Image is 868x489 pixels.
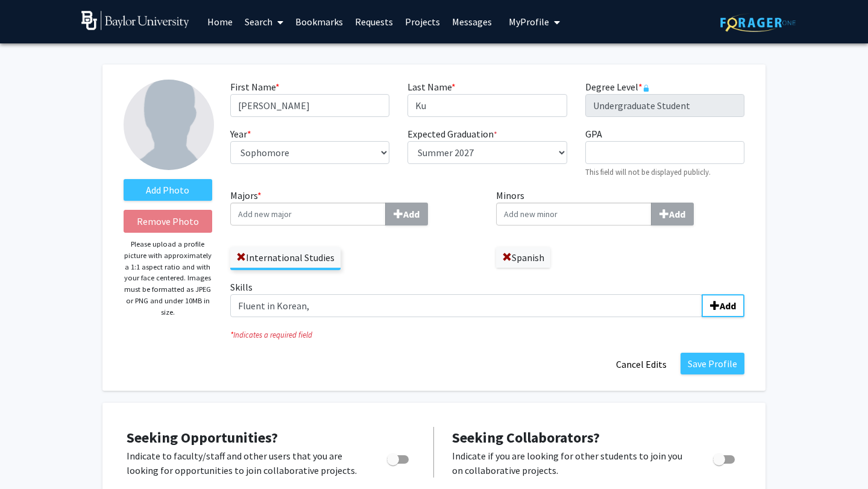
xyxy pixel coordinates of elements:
[496,188,744,226] label: Minors
[720,300,736,312] b: Add
[399,1,446,43] a: Projects
[708,449,741,467] div: Toggle
[127,428,278,447] span: Seeking Opportunities?
[407,127,497,141] label: Expected Graduation
[407,80,456,94] label: Last Name
[124,179,212,201] label: AddProfile Picture
[124,80,214,170] img: Profile Picture
[643,84,650,92] svg: This information is provided and automatically updated by Baylor University and is not editable o...
[230,280,744,317] label: Skills
[201,1,239,43] a: Home
[230,247,341,268] label: International Studies
[681,353,744,374] button: Save Profile
[608,353,675,376] button: Cancel Edits
[289,1,349,43] a: Bookmarks
[124,210,212,233] button: Remove Photo
[452,428,600,447] span: Seeking Collaborators?
[720,13,796,32] img: ForagerOne Logo
[230,203,386,226] input: Majors*Add
[382,449,415,467] div: Toggle
[585,127,602,141] label: GPA
[669,208,685,220] b: Add
[230,127,251,141] label: Year
[127,449,364,478] p: Indicate to faculty/staff and other users that you are looking for opportunities to join collabor...
[9,435,51,480] iframe: Chat
[585,80,650,94] label: Degree Level
[496,203,652,226] input: MinorsAdd
[385,203,428,226] button: Majors*
[585,167,711,177] small: This field will not be displayed publicly.
[446,1,498,43] a: Messages
[230,294,702,317] input: SkillsAdd
[239,1,289,43] a: Search
[496,247,550,268] label: Spanish
[124,239,212,318] p: Please upload a profile picture with approximately a 1:1 aspect ratio and with your face centered...
[651,203,694,226] button: Minors
[452,449,690,478] p: Indicate if you are looking for other students to join you on collaborative projects.
[230,329,744,341] i: Indicates a required field
[230,80,280,94] label: First Name
[81,11,189,30] img: Baylor University Logo
[509,16,549,28] span: My Profile
[702,294,744,317] button: Skills
[349,1,399,43] a: Requests
[230,188,479,226] label: Majors
[403,208,420,220] b: Add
